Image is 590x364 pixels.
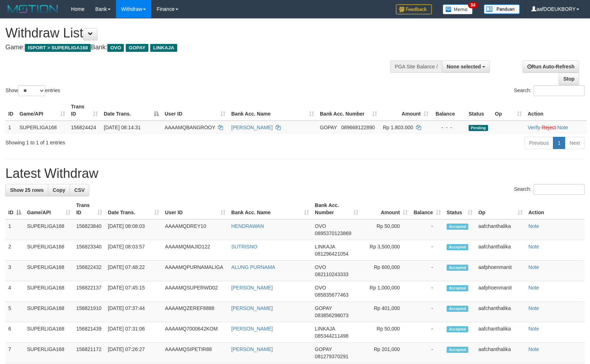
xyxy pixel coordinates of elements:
[533,85,585,96] input: Search:
[73,302,105,322] td: 156821910
[68,100,101,121] th: Trans ID: activate to sort column ascending
[105,199,162,219] th: Date Trans.: activate to sort column ascending
[315,230,351,236] span: Copy 0895370123869 to clipboard
[5,44,386,51] h4: Game: Bank:
[312,199,361,219] th: Bank Acc. Number: activate to sort column ascending
[228,199,312,219] th: Bank Acc. Name: activate to sort column ascending
[411,219,444,240] td: -
[315,292,348,298] span: Copy 085835677463 to clipboard
[231,285,273,291] a: [PERSON_NAME]
[447,244,468,250] span: Accepted
[475,322,526,343] td: aafchanthalika
[526,199,585,219] th: Action
[447,265,468,271] span: Accepted
[73,281,105,302] td: 156822137
[5,281,24,302] td: 4
[443,4,473,14] img: Button%20Memo.svg
[315,251,348,257] span: Copy 081296421054 to clipboard
[411,261,444,281] td: -
[315,305,332,311] span: GOPAY
[411,343,444,363] td: -
[162,199,228,219] th: User ID: activate to sort column ascending
[447,285,468,291] span: Accepted
[525,100,587,121] th: Action
[105,219,162,240] td: [DATE] 08:08:03
[5,302,24,322] td: 5
[24,199,73,219] th: Game/API: activate to sort column ascending
[53,187,65,193] span: Copy
[475,261,526,281] td: aafphoenmanit
[533,184,585,195] input: Search:
[71,125,96,130] span: 156824424
[5,136,241,146] div: Showing 1 to 1 of 1 entries
[475,199,526,219] th: Op: activate to sort column ascending
[542,125,556,130] a: Reject
[105,343,162,363] td: [DATE] 07:26:27
[411,281,444,302] td: -
[231,326,273,332] a: [PERSON_NAME]
[162,261,228,281] td: AAAAMQPURNAMALIGA
[315,313,348,318] span: Copy 083856298073 to clipboard
[557,125,568,130] a: Note
[411,240,444,261] td: -
[553,137,565,149] a: 1
[514,184,585,195] label: Search:
[380,100,432,121] th: Amount: activate to sort column ascending
[231,125,273,130] a: [PERSON_NAME]
[5,26,386,40] h1: Withdraw List
[447,347,468,353] span: Accepted
[101,100,162,121] th: Date Trans.: activate to sort column descending
[73,322,105,343] td: 156821439
[24,261,73,281] td: SUPERLIGA168
[5,199,24,219] th: ID: activate to sort column descending
[162,302,228,322] td: AAAAMQZEREF8888
[104,125,140,130] span: [DATE] 08:14:31
[525,121,587,134] td: · ·
[162,281,228,302] td: AAAAMQSUPERWD02
[105,240,162,261] td: [DATE] 08:03:57
[5,240,24,261] td: 2
[361,261,411,281] td: Rp 600,000
[231,264,275,270] a: ALUNG PURNAMA
[390,60,442,73] div: PGA Site Balance /
[5,219,24,240] td: 1
[5,322,24,343] td: 6
[559,73,579,85] a: Stop
[126,44,148,52] span: GOPAY
[411,302,444,322] td: -
[150,44,177,52] span: LINKAJA
[315,326,335,332] span: LINKAJA
[565,137,585,149] a: Next
[48,184,70,196] a: Copy
[107,44,124,52] span: OVO
[162,219,228,240] td: AAAAMQDREY10
[447,224,468,230] span: Accepted
[105,322,162,343] td: [DATE] 07:31:06
[475,302,526,322] td: aafchanthalika
[442,60,490,73] button: None selected
[320,125,337,130] span: GOPAY
[162,100,228,121] th: User ID: activate to sort column ascending
[528,264,539,270] a: Note
[231,223,264,229] a: HENDRAWAN
[528,223,539,229] a: Note
[73,261,105,281] td: 156822432
[475,281,526,302] td: aafphoenmanit
[484,4,520,14] img: panduan.png
[25,44,91,52] span: ISPORT > SUPERLIGA168
[447,64,481,69] span: None selected
[5,166,585,181] h1: Latest Withdraw
[73,343,105,363] td: 156821172
[315,333,348,339] span: Copy 085344211498 to clipboard
[468,2,478,8] span: 34
[444,199,475,219] th: Status: activate to sort column ascending
[528,326,539,332] a: Note
[24,322,73,343] td: SUPERLIGA168
[492,100,525,121] th: Op: activate to sort column ascending
[231,244,257,250] a: SUTRISNO
[361,322,411,343] td: Rp 50,000
[411,199,444,219] th: Balance: activate to sort column ascending
[469,125,488,131] span: Pending
[231,305,273,311] a: [PERSON_NAME]
[434,124,463,131] div: - - -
